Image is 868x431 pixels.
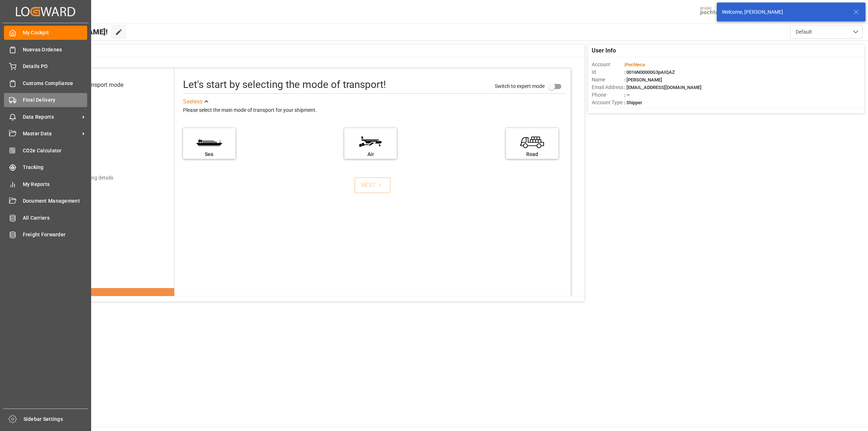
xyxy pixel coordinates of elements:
a: Details PO [4,59,87,73]
span: : [PERSON_NAME] [624,77,662,83]
a: Final Delivery [4,93,87,107]
div: Air [348,151,393,158]
a: Nuevas Ordenes [4,42,87,56]
span: : [EMAIL_ADDRESS][DOMAIN_NAME] [624,85,702,90]
span: Details PO [23,63,88,70]
span: Email Address [592,84,624,91]
a: Document Management [4,194,87,208]
span: Customs Compliance [23,80,88,87]
button: open menu [790,25,863,39]
div: NEXT [361,181,383,190]
span: : 0016N00000G3pAIQAZ [624,69,675,75]
span: Account Type [592,99,624,106]
a: My Reports [4,177,87,191]
a: Freight Forwarder [4,228,87,242]
span: Account [592,61,624,68]
a: All Carriers [4,211,87,225]
span: My Reports [23,181,88,188]
span: Phone [592,91,624,99]
span: : [624,62,645,67]
span: Master Data [23,130,80,138]
span: Switch to expert mode [495,83,545,89]
a: CO2e Calculator [4,143,87,157]
a: My Cockpit [4,26,87,40]
button: NEXT [354,177,391,193]
span: Pochteca [625,62,645,67]
img: pochtecaImg.jpg_1689854062.jpg [698,5,733,18]
div: Add shipping details [68,174,113,182]
span: Tracking [23,164,88,171]
a: Tracking [4,160,87,174]
span: : — [624,92,630,98]
span: Freight Forwarder [23,231,88,238]
span: Sidebar Settings [24,415,88,423]
div: Please select the main mode of transport for your shipment. [183,106,566,115]
span: : Shipper [624,100,642,105]
span: Nuevas Ordenes [23,46,88,54]
a: Customs Compliance [4,76,87,90]
span: Final Delivery [23,96,88,104]
span: CO2e Calculator [23,147,88,155]
div: See less [183,97,203,106]
span: Name [592,76,624,84]
span: User Info [592,46,616,55]
span: Document Management [23,197,88,205]
div: Welcome, [PERSON_NAME] [722,8,846,16]
div: Let's start by selecting the mode of transport! [183,77,386,92]
span: All Carriers [23,214,88,222]
div: Select transport mode [67,81,123,89]
span: Default [796,28,812,36]
span: My Cockpit [23,29,88,37]
span: Id [592,68,624,76]
span: Data Reports [23,113,80,121]
div: Road [510,151,555,158]
div: Sea [187,151,232,158]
